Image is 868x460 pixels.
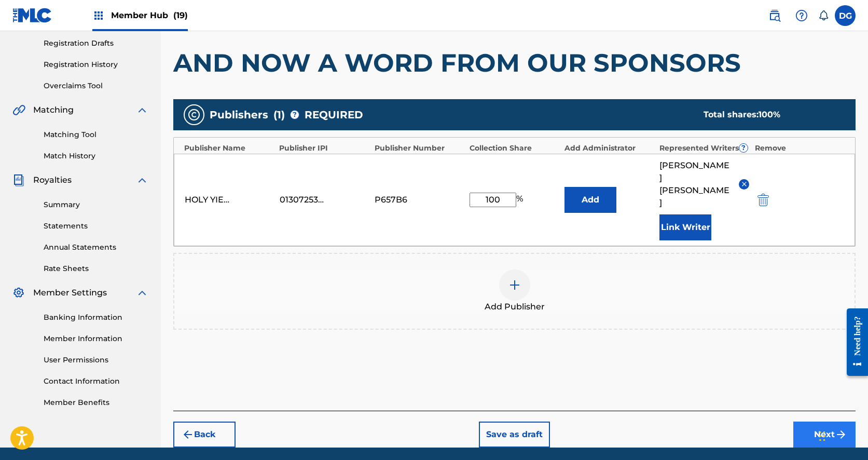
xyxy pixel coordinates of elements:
[12,8,52,23] img: MLC Logo
[12,174,25,186] img: Royalties
[793,422,856,448] button: Next
[173,422,236,448] button: Back
[819,421,825,452] div: Drag
[739,144,748,152] span: ?
[740,180,748,188] img: remove-from-list-button
[44,333,148,344] a: Member Information
[136,104,148,116] img: expand
[755,143,845,154] div: Remove
[184,143,274,154] div: Publisher Name
[44,221,148,232] a: Statements
[305,107,363,123] span: REQUIRED
[659,214,711,240] button: Link Writer
[816,410,868,460] iframe: Chat Widget
[485,301,545,313] span: Add Publisher
[111,9,188,21] span: Member Hub
[44,80,148,91] a: Overclaims Tool
[44,38,148,49] a: Registration Drafts
[182,428,194,441] img: 7ee5dd4eb1f8a8e3ef2f.svg
[44,397,148,408] a: Member Benefits
[136,174,148,186] img: expand
[33,104,74,116] span: Matching
[188,109,200,121] img: publishers
[44,59,148,70] a: Registration History
[44,355,148,366] a: User Permissions
[508,279,521,291] img: add
[835,5,856,26] div: User Menu
[173,10,188,20] span: (19)
[839,299,868,385] iframe: Resource Center
[659,143,749,154] div: Represented Writers
[44,242,148,253] a: Annual Statements
[44,199,148,210] a: Summary
[12,104,25,116] img: Matching
[479,422,550,448] button: Save as draft
[791,5,812,26] div: Help
[44,151,148,161] a: Match History
[564,187,616,213] button: Add
[279,143,369,154] div: Publisher IPI
[818,10,829,21] div: Notifications
[273,107,285,123] span: ( 1 )
[12,287,25,299] img: Member Settings
[764,5,785,26] a: Public Search
[33,287,107,299] span: Member Settings
[44,129,148,140] a: Matching Tool
[44,376,148,387] a: Contact Information
[44,263,148,274] a: Rate Sheets
[375,143,464,154] div: Publisher Number
[33,174,72,186] span: Royalties
[564,143,654,154] div: Add Administrator
[44,312,148,323] a: Banking Information
[210,107,268,123] span: Publishers
[291,111,299,119] span: ?
[757,194,769,206] img: 12a2ab48e56ec057fbd8.svg
[795,9,808,22] img: help
[136,287,148,299] img: expand
[768,9,781,22] img: search
[759,110,780,119] span: 100 %
[704,109,835,121] div: Total shares:
[516,193,526,207] span: %
[173,47,856,78] h1: AND NOW A WORD FROM OUR SPONSORS
[659,159,731,209] span: [PERSON_NAME] [PERSON_NAME]
[92,9,105,22] img: Top Rightsholders
[470,143,559,154] div: Collection Share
